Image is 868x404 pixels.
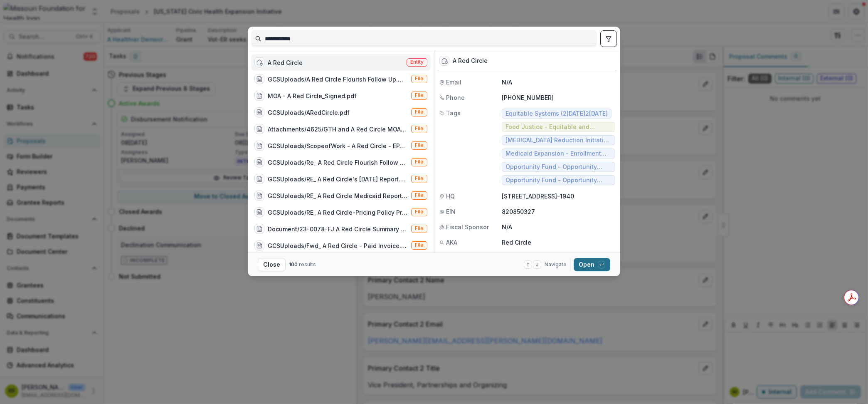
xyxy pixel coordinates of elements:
[453,57,488,64] div: A Red Circle
[502,238,615,247] p: Red Circle
[446,207,456,216] span: EIN
[446,109,461,117] span: Tags
[415,92,424,98] span: File
[506,177,612,184] span: Opportunity Fund - Opportunity Fund Sponsorships
[415,176,424,181] span: File
[410,59,424,65] span: Entity
[446,238,457,247] span: AKA
[545,261,567,268] span: Navigate
[506,150,612,157] span: Medicaid Expansion - Enrollment Assistance and Training ([DATE]-[DATE])
[268,241,408,250] div: GCSUploads/Fwd_ A Red Circle - Paid Invoice.msg
[502,192,615,201] p: [STREET_ADDRESS]-1940
[502,93,615,102] p: [PHONE_NUMBER]
[268,58,303,67] div: A Red Circle
[415,142,424,148] span: File
[268,108,350,117] div: GCSUploads/ARedCircle.pdf
[415,126,424,131] span: File
[299,261,316,268] span: results
[574,258,610,271] button: Open
[506,137,612,144] span: [MEDICAL_DATA] Reduction Initiative - Flourish - Aligned Activities (2[DATE]2[DATE] - Community M...
[268,125,408,134] div: Attachments/4625/GTH and A Red Circle MOA- MFH Grant.pdf
[446,192,455,201] span: HQ
[258,258,286,271] button: Close
[268,75,408,84] div: GCSUploads/A Red Circle Flourish Follow Up.msg
[268,175,408,183] div: GCSUploads/RE_ A Red Circle's [DATE] Report.msg
[506,124,612,131] span: Food Justice - Equitable and Resilient Food Systems
[600,30,617,47] button: toggle filters
[506,164,612,171] span: Opportunity Fund - Opportunity Fund - Grants/Contracts
[502,207,615,216] p: 820850327
[415,192,424,198] span: File
[502,78,615,87] p: N/A
[415,226,424,231] span: File
[268,141,408,150] div: GCSUploads/ScopeofWork - A Red Circle - EPA - Word Count LLC.pdf
[446,93,465,102] span: Phone
[446,78,461,87] span: Email
[268,208,408,217] div: GCSUploads/RE_ A Red Circle-Pricing Policy Proposal-documents due to ET o[DATE]8_28.msg
[268,92,357,100] div: MOA - A Red Circle_Signed.pdf
[415,109,424,115] span: File
[415,159,424,165] span: File
[289,261,298,268] span: 100
[268,191,408,200] div: GCSUploads/RE_ A Red Circle Medicaid Report Question.msg
[506,110,608,117] span: Equitable Systems (2[DATE]2[DATE]
[502,223,615,231] p: N/A
[415,242,424,248] span: File
[446,223,489,231] span: Fiscal Sponsor
[268,225,408,233] div: Document/23-0078-FJ A Red Circle Summary Form.docx
[268,158,408,167] div: GCSUploads/Re_ A Red Circle Flourish Follow Up.msg
[415,76,424,82] span: File
[415,209,424,215] span: File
